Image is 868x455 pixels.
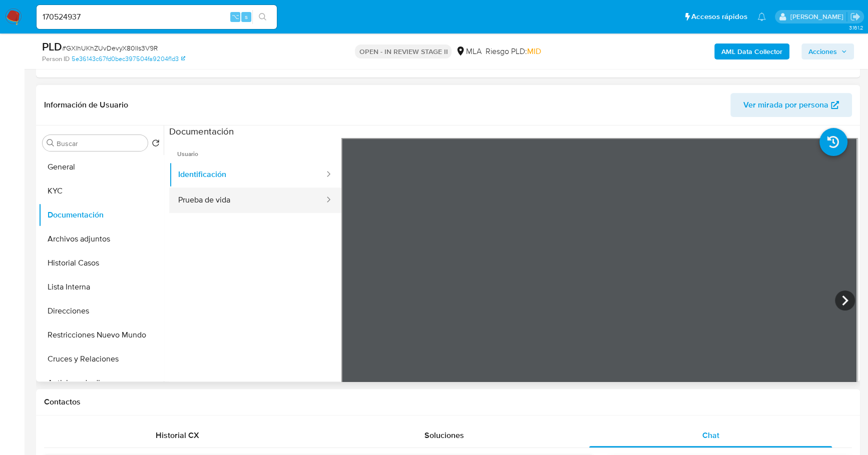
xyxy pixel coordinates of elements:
b: PLD [42,38,62,54]
button: General [39,155,164,179]
button: Lista Interna [39,275,164,299]
span: MID [527,45,541,57]
span: Historial CX [156,429,199,441]
p: stefania.bordes@mercadolibre.com [790,12,846,21]
a: 5e36143c67fd0bec397504fa9204f1d3 [72,54,185,63]
span: Ver mirada por persona [743,93,828,117]
div: MLA [456,46,481,57]
input: Buscar usuario o caso... [37,10,277,23]
button: Ver mirada por persona [730,93,852,117]
span: ⌥ [231,12,239,21]
h1: Contactos [44,397,852,407]
span: Accesos rápidos [691,11,747,22]
span: Chat [702,429,719,441]
h1: Información de Usuario [44,100,128,110]
b: Person ID [42,54,70,63]
button: Restricciones Nuevo Mundo [39,323,164,347]
span: # GXlhUKhZUvDevyX80lIs3V9R [62,43,158,53]
button: Volver al orden por defecto [152,139,160,150]
input: Buscar [57,139,144,148]
span: 3.161.2 [848,23,863,31]
a: Notificaciones [757,12,766,21]
button: Anticipos de dinero [39,371,164,395]
b: AML Data Collector [721,43,782,59]
button: Archivos adjuntos [39,227,164,251]
button: Direcciones [39,299,164,323]
span: Soluciones [424,429,464,441]
button: Acciones [801,43,854,59]
button: Buscar [47,139,55,147]
a: Salir [850,11,860,22]
button: Documentación [39,203,164,227]
button: Cruces y Relaciones [39,347,164,371]
span: Riesgo PLD: [485,46,541,57]
button: KYC [39,179,164,203]
p: OPEN - IN REVIEW STAGE II [355,44,452,58]
button: search-icon [252,10,273,24]
button: AML Data Collector [714,43,789,59]
span: Acciones [808,43,837,59]
span: s [245,12,248,21]
button: Historial Casos [39,251,164,275]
